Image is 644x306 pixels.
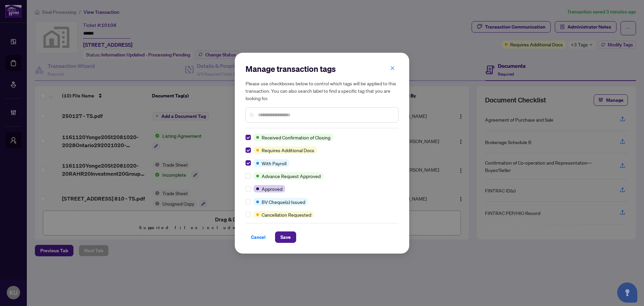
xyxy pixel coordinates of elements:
[262,172,321,180] span: Advance Request Approved
[246,63,398,74] h2: Manage transaction tags
[251,232,266,243] span: Cancel
[390,66,395,71] span: close
[262,160,286,167] span: With Payroll
[262,198,305,206] span: BV Cheque(s) Issued
[280,232,291,243] span: Save
[246,231,271,243] button: Cancel
[262,185,282,192] span: Approved
[617,282,637,303] button: Open asap
[275,231,296,243] button: Save
[246,80,398,102] h5: Please use checkboxes below to control which tags will be applied to this transaction. You can al...
[262,146,314,154] span: Requires Additional Docs
[262,134,330,141] span: Received Confirmation of Closing
[262,211,311,218] span: Cancellation Requested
